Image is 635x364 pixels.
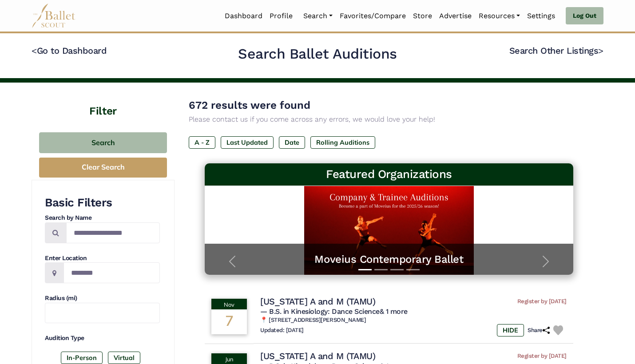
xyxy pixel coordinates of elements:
[45,254,160,263] h4: Enter Location
[189,136,215,149] label: A - Z
[260,350,375,362] h4: [US_STATE] A and M (TAMU)
[32,83,175,119] h4: Filter
[45,195,160,210] h3: Basic Filters
[310,136,375,149] label: Rolling Auditions
[524,7,559,25] a: Settings
[517,298,567,305] span: Register by [DATE]
[260,307,408,316] span: — B.S. in Kinesiology: Dance Science
[598,45,603,56] code: >
[336,7,409,25] a: Favorites/Compare
[566,7,603,25] a: Log Out
[497,324,524,336] label: HIDE
[221,136,274,149] label: Last Updated
[260,327,304,334] h6: Updated: [DATE]
[266,7,296,25] a: Profile
[45,334,160,343] h4: Audition Type
[475,7,524,25] a: Resources
[517,352,567,360] span: Register by [DATE]
[409,7,436,25] a: Store
[406,265,420,275] button: Slide 4
[211,353,247,364] div: Jun
[39,158,167,178] button: Clear Search
[509,45,603,56] a: Search Other Listings>
[260,296,375,307] h4: [US_STATE] A and M (TAMU)
[238,45,397,63] h2: Search Ballet Auditions
[211,309,247,334] div: 7
[380,307,408,316] a: & 1 more
[108,352,140,364] label: Virtual
[39,132,167,153] button: Search
[32,45,37,56] code: <
[390,265,404,275] button: Slide 3
[189,99,310,111] span: 672 results were found
[221,7,266,25] a: Dashboard
[63,262,160,283] input: Location
[45,214,160,222] h4: Search by Name
[212,167,566,182] h3: Featured Organizations
[279,136,305,149] label: Date
[66,222,160,243] input: Search by names...
[358,265,372,275] button: Slide 1
[374,265,388,275] button: Slide 2
[32,45,107,56] a: <Go to Dashboard
[189,114,589,125] p: Please contact us if you come across any errors, we would love your help!
[436,7,475,25] a: Advertise
[214,253,564,266] a: Moveius Contemporary Ballet
[260,317,567,324] h6: 📍 [STREET_ADDRESS][PERSON_NAME]
[211,299,247,309] div: Nov
[300,7,336,25] a: Search
[45,294,160,303] h4: Radius (mi)
[61,352,103,364] label: In-Person
[528,327,550,334] h6: Share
